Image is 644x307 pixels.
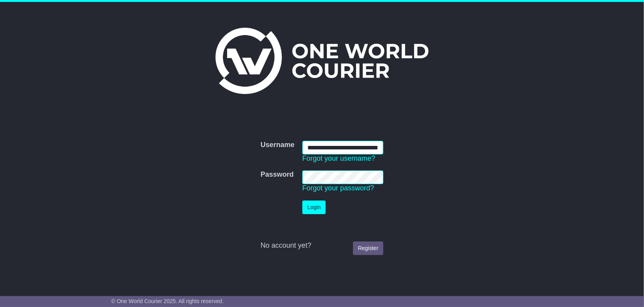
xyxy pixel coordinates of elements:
label: Password [261,170,294,179]
a: Register [353,241,383,255]
a: Forgot your password? [302,184,374,192]
label: Username [261,141,295,149]
span: © One World Courier 2025. All rights reserved. [111,298,224,304]
img: One World [215,28,428,94]
button: Login [302,201,326,214]
div: No account yet? [261,241,383,250]
a: Forgot your username? [302,154,375,162]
